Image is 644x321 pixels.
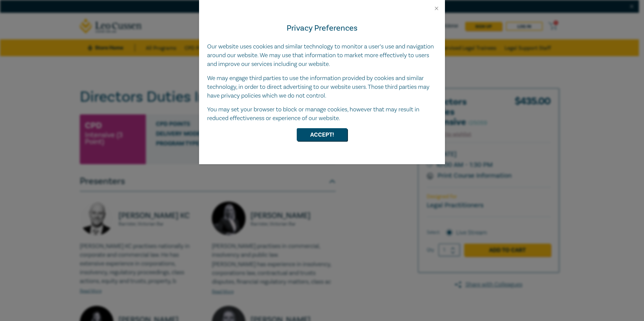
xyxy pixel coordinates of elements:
[207,74,437,100] p: We may engage third parties to use the information provided by cookies and similar technology, in...
[207,22,437,34] h4: Privacy Preferences
[207,42,437,69] p: Our website uses cookies and similar technology to monitor a user’s use and navigation around our...
[433,5,440,11] button: Close
[297,128,347,141] button: Accept!
[207,105,437,123] p: You may set your browser to block or manage cookies, however that may result in reduced effective...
